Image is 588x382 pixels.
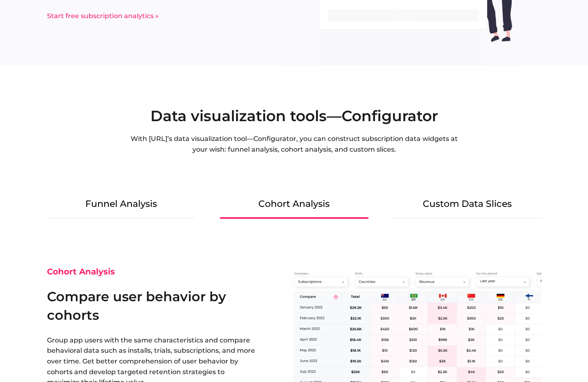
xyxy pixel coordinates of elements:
div: Cohort Analysis [220,196,368,219]
p: With [URL]’s data visualization tool—Configurator, you can construct subscription data widgets at... [124,134,464,155]
div: Custom Data Slices [393,196,541,219]
a: Start free subscription analytics » [47,12,159,20]
h2: Data visualization tools—Configurator [47,108,541,123]
div: Funnel Analysis [47,196,195,219]
div: Cohort Analysis [47,266,258,277]
h2: Compare user behavior by cohorts [47,288,258,325]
